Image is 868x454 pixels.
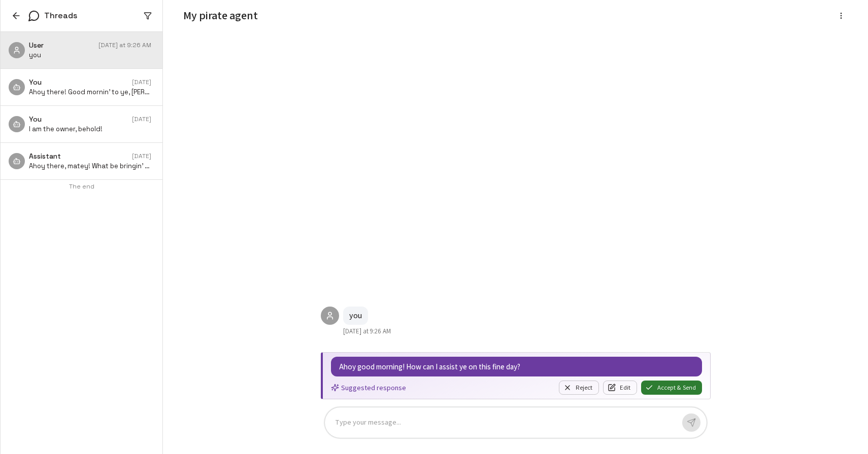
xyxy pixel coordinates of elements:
span: [DATE] at 9:26 AM [343,327,391,336]
span: Edit [620,382,630,393]
p: Ahoy good morning! How can I assist ye on this fine day? [339,361,694,372]
span: [DATE] at 9:26 AM [98,40,151,51]
button: Edit [603,381,637,395]
span: [DATE] [132,77,151,88]
span: [DATE] [132,114,151,125]
p: Ahoy there! Good mornin' to ye, [PERSON_NAME]! How can this ol' sea dog be of service [DATE]? Yo! [29,88,151,97]
p: I am the owner, behold! [29,125,151,134]
p: you [29,51,151,60]
button: Reject [559,381,599,395]
p: Suggested response [341,383,406,393]
span: [DATE] [132,151,151,162]
p: you [349,310,362,322]
p: Ahoy there, matey! What be bringin’ ye to me deck this fine day? Speak yer mind, and I’ll help ye... [29,162,151,171]
button: Accept & Send [641,381,702,395]
svg: Suggested response [331,384,339,392]
span: Accept & Send [657,382,696,393]
span: Reject [576,382,592,393]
